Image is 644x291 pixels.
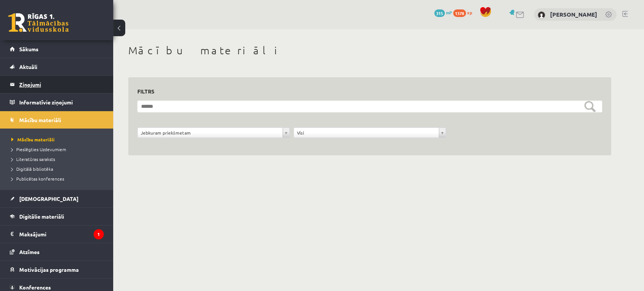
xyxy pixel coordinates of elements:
a: Publicētas konferences [11,175,106,182]
span: Publicētas konferences [11,176,64,182]
span: Sākums [19,46,38,52]
span: xp [467,9,472,15]
img: Olivers Mortukāns [538,11,545,19]
legend: Informatīvie ziņojumi [19,93,104,111]
a: [DEMOGRAPHIC_DATA] [10,190,104,207]
h1: Mācību materiāli [128,44,611,57]
span: Literatūras saraksts [11,156,55,162]
span: 315 [434,9,445,17]
span: mP [446,9,452,15]
i: 1 [94,229,104,239]
a: [PERSON_NAME] [550,11,597,18]
span: Digitālā bibliotēka [11,166,53,172]
a: Maksājumi1 [10,225,104,243]
span: Pieslēgties Uzdevumiem [11,146,66,152]
a: Aktuāli [10,58,104,75]
a: Jebkuram priekšmetam [138,128,289,138]
span: [DEMOGRAPHIC_DATA] [19,195,78,202]
span: Mācību materiāli [19,116,61,123]
span: Konferences [19,284,51,291]
span: 1378 [453,9,466,17]
legend: Maksājumi [19,225,104,243]
a: Mācību materiāli [10,111,104,129]
span: Visi [297,128,436,138]
a: Ziņojumi [10,76,104,93]
legend: Ziņojumi [19,76,104,93]
a: Mācību materiāli [11,136,106,143]
span: Digitālie materiāli [19,213,64,220]
a: Sākums [10,40,104,58]
span: Motivācijas programma [19,266,79,273]
span: Atzīmes [19,248,40,255]
a: Literatūras saraksts [11,156,106,162]
h3: Filtrs [137,86,593,96]
a: Visi [294,128,446,138]
span: Mācību materiāli [11,136,55,142]
a: 1378 xp [453,9,476,15]
a: Informatīvie ziņojumi [10,93,104,111]
a: Digitālā bibliotēka [11,165,106,172]
a: Rīgas 1. Tālmācības vidusskola [8,13,69,32]
a: 315 mP [434,9,452,15]
span: Jebkuram priekšmetam [141,128,280,138]
a: Motivācijas programma [10,261,104,278]
a: Atzīmes [10,243,104,260]
a: Pieslēgties Uzdevumiem [11,146,106,153]
a: Digitālie materiāli [10,208,104,225]
span: Aktuāli [19,63,37,70]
